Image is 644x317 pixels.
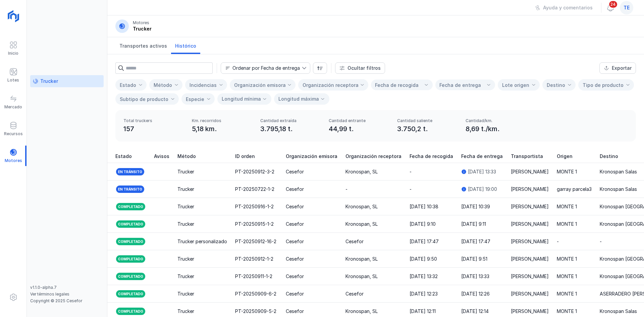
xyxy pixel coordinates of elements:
[410,168,412,175] div: -
[600,238,602,245] div: -
[600,186,637,193] div: Kronospan Salas
[345,186,347,193] div: -
[345,153,401,160] span: Organización receptora
[154,82,172,88] div: Método
[177,238,227,245] div: Trucker personalizado
[600,153,618,160] span: Destino
[190,82,217,88] div: Incidencias
[120,96,168,102] div: Subtipo de producto
[235,168,274,175] div: PT-20250912-3-2
[511,290,549,297] div: [PERSON_NAME]
[234,82,286,88] div: Organización emisora
[177,256,194,262] div: Trucker
[511,273,549,280] div: [PERSON_NAME]
[410,238,439,245] div: [DATE] 17:47
[375,82,419,89] div: Fecha de recogida
[511,186,549,193] div: [PERSON_NAME]
[410,203,438,210] div: [DATE] 10:38
[557,203,577,210] div: MONTE 1
[232,66,300,70] div: Ordenar por Fecha de entrega
[235,203,274,210] div: PT-20250916-1-2
[461,308,489,315] div: [DATE] 12:14
[120,82,136,88] div: Estado
[345,290,364,297] div: Cesefor
[599,62,636,74] button: Exportar
[175,43,196,49] span: Histórico
[235,186,274,193] div: PT-20250722-1-2
[397,118,458,123] div: Cantidad saliente
[410,273,438,280] div: [DATE] 13:32
[329,118,389,123] div: Cantidad entrante
[461,273,489,280] div: [DATE] 13:33
[115,255,146,263] div: Completado
[329,124,389,134] div: 44,99 t.
[235,256,273,262] div: PT-20250912-1-2
[115,220,146,228] div: Completado
[461,221,486,227] div: [DATE] 9:11
[30,292,69,297] a: Ver términos legales
[410,221,436,227] div: [DATE] 9:10
[192,124,252,134] div: 5,18 km.
[115,289,146,298] div: Completado
[543,4,593,11] div: Ayuda y comentarios
[4,104,22,110] div: Mercado
[468,168,496,175] div: [DATE] 13:33
[345,238,364,245] div: Cesefor
[186,96,204,102] div: Especie
[123,118,184,123] div: Total truckers
[286,153,337,160] span: Organización emisora
[235,153,255,160] span: ID orden
[579,80,626,91] span: Seleccionar
[410,256,437,262] div: [DATE] 9:50
[410,308,436,315] div: [DATE] 12:11
[115,37,171,54] a: Transportes activos
[557,238,559,245] div: -
[177,308,194,315] div: Trucker
[498,80,531,91] span: Seleccionar
[115,237,146,246] div: Completado
[608,0,618,8] span: 24
[235,290,276,297] div: PT-20250909-6-2
[547,82,565,88] div: Destino
[583,82,624,88] div: Tipo de producto
[177,153,196,160] span: Método
[511,308,549,315] div: [PERSON_NAME]
[286,238,304,245] div: Cesefor
[286,308,304,315] div: Cesefor
[557,308,577,315] div: MONTE 1
[235,238,276,245] div: PT-20250912-16-2
[185,80,219,91] span: Seleccionar
[461,153,503,160] span: Fecha de entrega
[557,256,577,262] div: MONTE 1
[30,75,104,87] a: Trucker
[115,185,145,194] div: En tránsito
[531,2,597,13] button: Ayuda y comentarios
[171,37,200,54] a: Histórico
[612,65,632,71] div: Exportar
[177,221,194,227] div: Trucker
[286,221,304,227] div: Cesefor
[345,168,378,175] div: Kronospan, SL
[119,43,167,49] span: Transportes activos
[286,168,304,175] div: Cesefor
[4,131,23,137] div: Recursos
[557,290,577,297] div: MONTE 1
[466,124,526,134] div: 8,69 t./km.
[461,203,490,210] div: [DATE] 10:39
[182,94,206,105] span: Seleccionar
[557,168,577,175] div: MONTE 1
[222,96,261,102] div: Longitud mínima
[557,186,592,193] div: garray parcela3
[260,118,321,123] div: Cantidad extraída
[286,186,304,193] div: Cesefor
[511,168,549,175] div: [PERSON_NAME]
[177,290,194,297] div: Trucker
[133,25,152,32] div: Trucker
[221,63,302,73] span: Fecha de entrega
[192,118,252,123] div: Km. recorridos
[461,256,487,262] div: [DATE] 9:51
[123,124,184,134] div: 157
[410,290,438,297] div: [DATE] 12:23
[260,124,321,134] div: 3.795,18 t.
[286,273,304,280] div: Cesefor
